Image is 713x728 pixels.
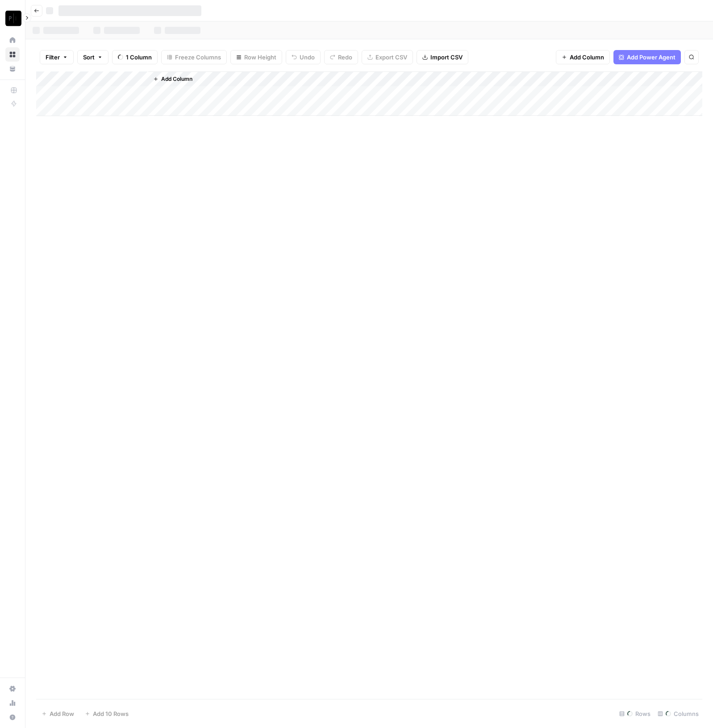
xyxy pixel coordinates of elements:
button: Export CSV [362,50,413,64]
button: Freeze Columns [161,50,227,64]
a: Home [5,33,20,47]
div: Columns [654,707,702,721]
a: Settings [5,682,20,696]
div: Rows [616,707,654,721]
a: Browse [5,47,20,62]
span: Undo [300,53,315,62]
span: Sort [83,53,95,62]
button: Import CSV [417,50,468,64]
button: Add Power Agent [613,50,681,64]
button: Filter [40,50,74,64]
span: Add Column [570,53,604,62]
button: Add Column [150,73,196,85]
span: Freeze Columns [175,53,221,62]
img: Paragon Intel - Bill / Ty / Colby R&D Logo [5,10,21,26]
span: Row Height [244,53,276,62]
button: Redo [324,50,358,64]
button: Undo [286,50,321,64]
button: 1 Column [112,50,158,64]
span: Add Column [161,75,192,83]
button: Row Height [230,50,282,64]
span: Filter [46,53,60,62]
a: Usage [5,696,20,710]
a: Your Data [5,62,20,76]
button: Add 10 Rows [79,707,134,721]
button: Sort [77,50,108,64]
span: 1 Column [126,53,152,62]
span: Add 10 Rows [93,709,129,718]
button: Workspace: Paragon Intel - Bill / Ty / Colby R&D [5,7,20,29]
span: Redo [338,53,352,62]
button: Add Column [556,50,610,64]
span: Add Row [50,709,74,718]
span: Import CSV [430,53,463,62]
button: Help + Support [5,710,20,724]
span: Add Power Agent [627,53,675,62]
button: Add Row [36,707,79,721]
span: Export CSV [375,53,407,62]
